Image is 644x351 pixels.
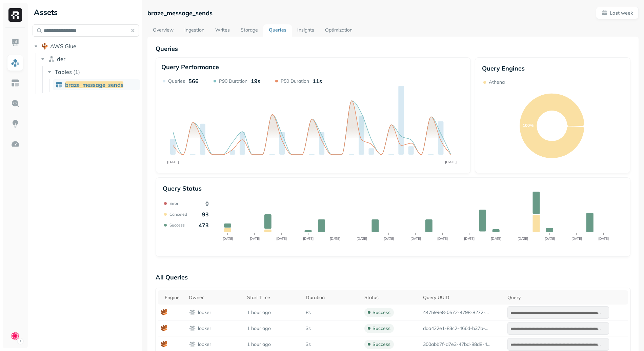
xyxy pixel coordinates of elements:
div: Query UUID [423,294,502,301]
img: namespace [48,56,55,62]
button: Tables(1) [46,66,140,77]
tspan: [DATE] [357,236,367,241]
tspan: [DATE] [383,236,394,241]
p: 566 [188,78,199,84]
button: Last week [596,7,639,19]
div: Owner [189,294,242,301]
img: workgroup [189,325,196,332]
img: Clue [11,331,20,341]
img: Query Explorer [11,99,20,108]
tspan: [DATE] [167,160,179,164]
p: 1 hour ago [247,325,300,332]
p: P50 Duration [281,78,309,84]
p: All Queries [156,270,630,284]
img: Insights [11,119,20,128]
tspan: [DATE] [249,236,260,241]
p: Query Engines [482,64,623,72]
img: workgroup [189,309,196,316]
img: table [56,81,62,88]
span: AWS Glue [50,43,76,50]
div: Query [507,294,625,301]
p: Success [169,222,185,228]
p: Query Status [163,184,202,192]
p: Last week [610,10,633,16]
span: Tables [55,69,72,75]
a: Storage [235,24,263,37]
div: Start Time [247,294,300,301]
p: Canceled [169,212,187,217]
a: Overview [147,24,179,37]
tspan: [DATE] [276,236,286,241]
button: AWS Glue [33,41,139,52]
p: 3s [306,325,311,332]
p: Queries [156,45,630,53]
p: success [373,309,390,316]
a: Insights [292,24,320,37]
p: ( 1 ) [73,69,80,75]
span: braze_message_sends [65,81,123,88]
tspan: [DATE] [598,236,609,241]
p: daa422e1-83c2-466d-b37b-5d5086955bd2 [423,325,491,332]
tspan: [DATE] [464,236,475,241]
p: Query Performance [161,63,219,71]
p: 447599e8-0572-4798-8272-6ff5e4898dd1 [423,309,491,316]
tspan: [DATE] [303,236,314,241]
tspan: [DATE] [410,236,421,241]
button: der [39,54,139,64]
p: 11s [313,78,322,84]
a: Writes [210,24,235,37]
p: success [373,325,390,332]
a: braze_message_sends [53,79,140,90]
p: Error [169,201,178,206]
text: 100% [523,123,534,128]
p: P90 Duration [219,78,247,84]
p: looker [198,325,211,332]
img: Ryft [8,8,22,22]
p: Queries [168,78,185,84]
a: Queries [263,24,292,37]
tspan: [DATE] [491,236,501,241]
p: 8s [306,309,311,316]
div: Duration [306,294,359,301]
p: looker [198,309,211,316]
div: Status [364,294,418,301]
img: Optimization [11,140,20,149]
p: 3s [306,341,311,348]
p: 0 [205,200,209,207]
p: success [373,341,390,348]
tspan: [DATE] [445,160,457,164]
p: looker [198,341,211,348]
tspan: [DATE] [571,236,582,241]
img: Asset Explorer [11,79,20,87]
p: 1 hour ago [247,341,300,348]
p: 93 [202,211,209,218]
img: Dashboard [11,38,20,47]
p: Athena [489,79,505,85]
p: 300abb7f-d7e3-47bd-88d8-4c6dbb39e640 [423,341,491,348]
p: braze_message_sends [147,9,213,17]
div: Engine [165,294,183,301]
span: der [57,56,65,62]
a: Ingestion [179,24,210,37]
p: 19s [251,78,260,84]
div: Assets [33,7,139,18]
tspan: [DATE] [518,236,528,241]
img: root [41,43,48,50]
tspan: [DATE] [544,236,555,241]
tspan: [DATE] [222,236,233,241]
a: Optimization [320,24,358,37]
tspan: [DATE] [437,236,447,241]
tspan: [DATE] [330,236,340,241]
p: 473 [199,222,209,229]
p: 1 hour ago [247,309,300,316]
img: Assets [11,58,20,67]
img: workgroup [189,341,196,348]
